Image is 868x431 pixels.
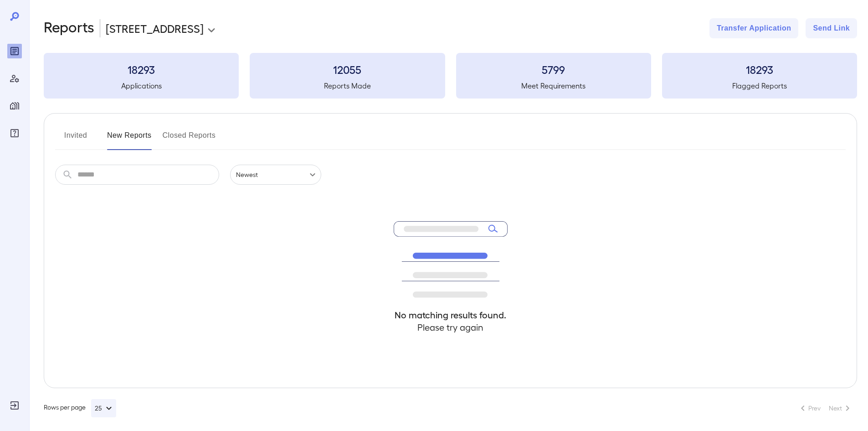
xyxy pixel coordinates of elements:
[163,128,216,150] button: Closed Reports
[44,53,857,99] summary: 18293Applications12055Reports Made5799Meet Requirements18293Flagged Reports
[106,21,204,36] p: [STREET_ADDRESS]
[44,399,116,417] div: Rows per page
[456,62,651,77] h3: 5799
[806,18,857,38] button: Send Link
[7,126,22,140] div: FAQ
[662,62,857,77] h3: 18293
[44,80,239,91] h5: Applications
[107,128,152,150] button: New Reports
[7,398,22,413] div: Log Out
[250,80,445,91] h5: Reports Made
[394,321,508,333] h4: Please try again
[662,80,857,91] h5: Flagged Reports
[793,401,857,415] nav: pagination navigation
[44,18,94,38] h2: Reports
[55,128,96,150] button: Invited
[250,62,445,77] h3: 12055
[7,44,22,58] div: Reports
[7,99,22,113] div: Manage Properties
[709,18,798,38] button: Transfer Application
[456,80,651,91] h5: Meet Requirements
[394,309,508,321] h4: No matching results found.
[7,71,22,86] div: Manage Users
[44,62,239,77] h3: 18293
[91,399,116,417] button: 25
[230,165,321,185] div: Newest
